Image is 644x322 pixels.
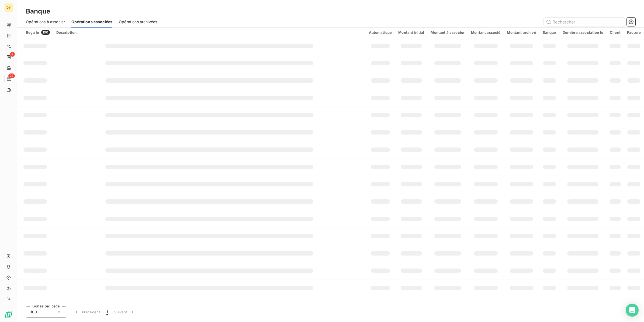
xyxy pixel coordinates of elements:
div: Description [56,30,362,35]
span: 77 [8,73,15,78]
input: Rechercher [544,18,625,26]
h3: Banque [26,6,50,16]
div: Montant initial [398,30,424,35]
span: 2 [10,52,15,57]
div: Dernière association le [563,30,603,35]
div: DY [4,3,13,12]
span: Opérations à associer [26,19,65,25]
div: Montant archivé [507,30,536,35]
div: Facture [627,30,641,35]
button: Suivant [111,306,138,318]
span: 100 [41,30,50,35]
div: Montant associé [471,30,500,35]
span: 1 [106,309,108,315]
img: Logo LeanPay [4,310,13,319]
div: Banque [543,30,556,35]
div: Automatique [369,30,392,35]
div: Montant à associer [431,30,465,35]
button: 1 [103,306,111,318]
div: Open Intercom Messenger [626,304,639,317]
span: Opérations archivées [119,19,157,25]
div: Client [610,30,621,35]
span: 100 [30,309,37,315]
button: Précédent [71,306,103,318]
div: Reçu le [26,30,50,35]
span: Opérations associées [71,19,112,25]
